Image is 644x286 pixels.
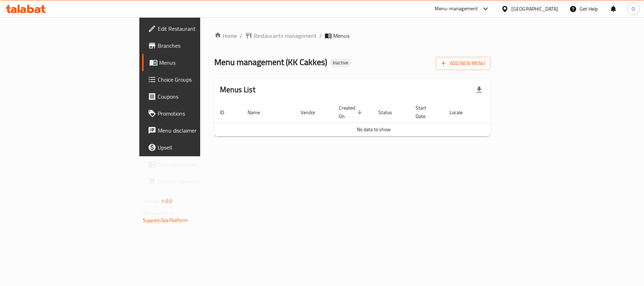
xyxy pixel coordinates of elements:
[319,31,322,40] li: /
[330,60,351,66] span: Inactive
[143,209,175,218] span: Get support on:
[254,31,317,40] span: Restaurants management
[436,57,491,70] button: Add New Menu
[449,108,472,117] span: Locale
[142,71,247,88] a: Choice Groups
[214,31,491,40] nav: breadcrumb
[378,108,401,117] span: Status
[158,160,241,169] span: Coverage Report
[471,81,488,98] div: Export file
[214,101,533,136] table: enhanced table
[511,5,558,13] div: [GEOGRAPHIC_DATA]
[159,58,241,67] span: Menus
[632,5,635,13] span: O
[158,41,241,50] span: Branches
[333,31,349,40] span: Menus
[158,143,241,152] span: Upsell
[142,54,247,71] a: Menus
[158,75,241,84] span: Choice Groups
[142,122,247,139] a: Menu disclaimer
[245,31,317,40] a: Restaurants management
[301,108,325,117] span: Vendor
[214,54,327,70] span: Menu management ( KK Cakkes )
[143,216,188,225] a: Support.OpsPlatform
[142,105,247,122] a: Promotions
[330,59,351,67] div: Inactive
[339,104,364,121] span: Created On
[142,156,247,173] a: Coverage Report
[142,20,247,37] a: Edit Restaurant
[158,109,241,118] span: Promotions
[158,126,241,135] span: Menu disclaimer
[142,139,247,156] a: Upsell
[161,197,172,206] span: 1.0.0
[158,92,241,101] span: Coupons
[441,59,485,68] span: Add New Menu
[416,104,435,121] span: Start Date
[248,108,269,117] span: Name
[357,125,391,134] span: No data to show
[220,108,233,117] span: ID
[158,24,241,33] span: Edit Restaurant
[142,37,247,54] a: Branches
[220,84,255,95] h2: Menus List
[143,197,160,206] span: Version:
[142,173,247,190] a: Grocery Checklist
[480,101,533,123] th: Actions
[158,177,241,186] span: Grocery Checklist
[142,88,247,105] a: Coupons
[435,5,478,13] div: Menu-management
